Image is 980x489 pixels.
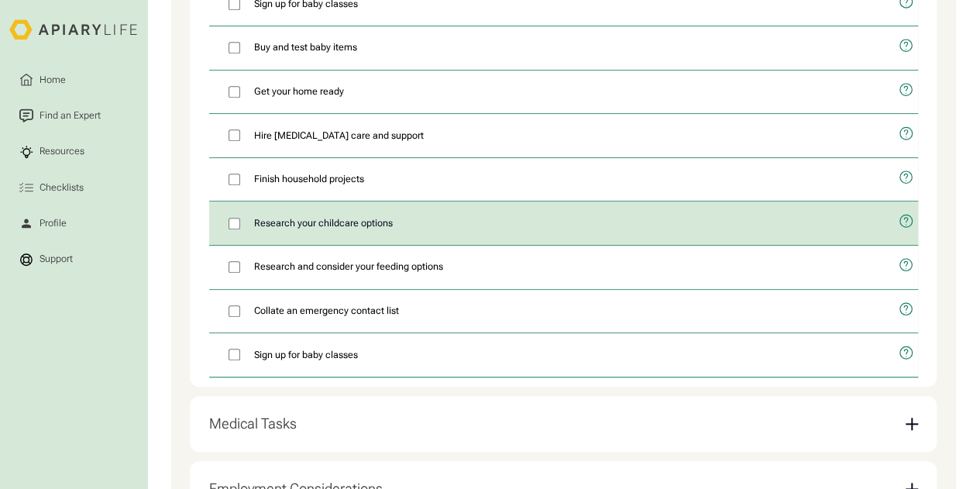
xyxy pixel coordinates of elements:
input: Collate an emergency contact list [229,305,240,317]
a: Find an Expert [9,99,137,133]
a: Checklists [9,171,137,205]
a: Profile [9,207,137,240]
div: Support [37,253,75,267]
input: Hire [MEDICAL_DATA] care and support [229,129,240,141]
div: Profile [37,216,69,231]
button: open modal [889,158,918,196]
div: Medical Tasks [209,415,297,432]
span: Get your home ready [254,84,344,99]
span: Sign up for baby classes [254,348,358,363]
div: Checklists [37,181,86,195]
a: Home [9,64,137,97]
div: Medical Tasks [209,406,918,443]
button: open modal [889,26,918,64]
div: Find an Expert [37,108,103,123]
button: open modal [889,114,918,152]
div: Home [37,73,68,88]
button: open modal [889,71,918,108]
span: Research and consider your feeding options [254,260,443,274]
div: Resources [37,145,87,160]
span: Buy and test baby items [254,40,357,55]
input: Research and consider your feeding options [229,261,240,273]
a: Support [9,243,137,276]
input: Finish household projects [229,174,240,185]
input: Research your childcare options [229,218,240,229]
button: open modal [889,290,918,328]
button: open modal [889,201,918,239]
span: Collate an emergency contact list [254,304,399,319]
span: Research your childcare options [254,216,393,231]
button: open modal [889,333,918,371]
input: Buy and test baby items [229,42,240,53]
a: Resources [9,135,137,168]
span: Finish household projects [254,172,364,187]
button: open modal [889,246,918,284]
input: Sign up for baby classes [229,349,240,360]
span: Hire [MEDICAL_DATA] care and support [254,129,424,143]
input: Get your home ready [229,86,240,98]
